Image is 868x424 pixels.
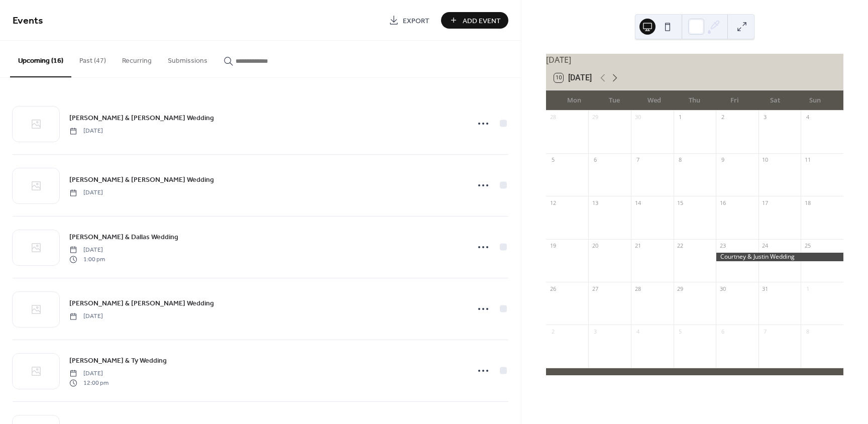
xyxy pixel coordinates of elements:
a: [PERSON_NAME] & [PERSON_NAME] Wedding [69,297,214,309]
a: [PERSON_NAME] & Ty Wedding [69,355,167,366]
span: [PERSON_NAME] & Dallas Wedding [69,232,178,243]
div: 14 [634,199,641,206]
div: 15 [677,199,684,206]
div: 12 [549,199,557,206]
div: 9 [719,156,726,164]
div: 25 [804,242,811,250]
div: 3 [591,328,599,335]
span: 1:00 pm [69,255,105,264]
div: 28 [634,285,641,292]
span: [DATE] [69,188,103,197]
span: Events [13,11,43,31]
div: Tue [594,90,634,111]
div: 8 [677,156,684,164]
div: Wed [634,90,675,111]
div: Sun [795,90,835,111]
span: [PERSON_NAME] & Ty Wedding [69,356,167,366]
div: Thu [675,90,715,111]
div: 1 [804,285,811,292]
div: 5 [677,328,684,335]
span: [DATE] [69,127,103,136]
div: 31 [762,285,769,292]
div: 29 [591,114,599,121]
div: 6 [591,156,599,164]
div: 19 [549,242,557,250]
div: 2 [549,328,557,335]
button: 10[DATE] [551,71,595,85]
div: 10 [762,156,769,164]
div: 28 [549,114,557,121]
div: 22 [677,242,684,250]
div: 2 [719,114,726,121]
div: 30 [719,285,726,292]
div: 23 [719,242,726,250]
div: 26 [549,285,557,292]
button: Recurring [114,41,160,76]
div: 18 [804,199,811,206]
div: 1 [677,114,684,121]
a: [PERSON_NAME] & Dallas Wedding [69,231,178,243]
div: 13 [591,199,599,206]
div: 4 [634,328,641,335]
div: 30 [634,114,641,121]
div: 17 [762,199,769,206]
div: 24 [762,242,769,250]
a: Export [381,12,437,29]
button: Submissions [160,41,215,76]
div: 3 [762,114,769,121]
div: 5 [549,156,557,164]
div: 6 [719,328,726,335]
button: Add Event [441,12,508,29]
div: Fri [715,90,755,111]
div: 16 [719,199,726,206]
span: Export [403,16,429,26]
span: [DATE] [69,369,108,378]
div: 11 [804,156,811,164]
div: [DATE] [546,54,843,66]
span: [PERSON_NAME] & [PERSON_NAME] Wedding [69,175,214,185]
a: [PERSON_NAME] & [PERSON_NAME] Wedding [69,174,214,185]
span: 12:00 pm [69,378,108,387]
button: Upcoming (16) [10,41,71,77]
span: [PERSON_NAME] & [PERSON_NAME] Wedding [69,298,214,309]
div: 21 [634,242,641,250]
a: [PERSON_NAME] & [PERSON_NAME] Wedding [69,112,214,124]
div: 7 [634,156,641,164]
button: Past (47) [71,41,114,76]
div: Sat [755,90,795,111]
div: 8 [804,328,811,335]
span: [DATE] [69,246,105,255]
span: [PERSON_NAME] & [PERSON_NAME] Wedding [69,113,214,124]
div: 27 [591,285,599,292]
div: 7 [762,328,769,335]
div: Mon [554,90,594,111]
span: [DATE] [69,312,103,321]
span: Add Event [463,16,501,26]
div: 20 [591,242,599,250]
div: 29 [677,285,684,292]
div: Courtney & Justin Wedding [716,253,843,261]
div: 4 [804,114,811,121]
